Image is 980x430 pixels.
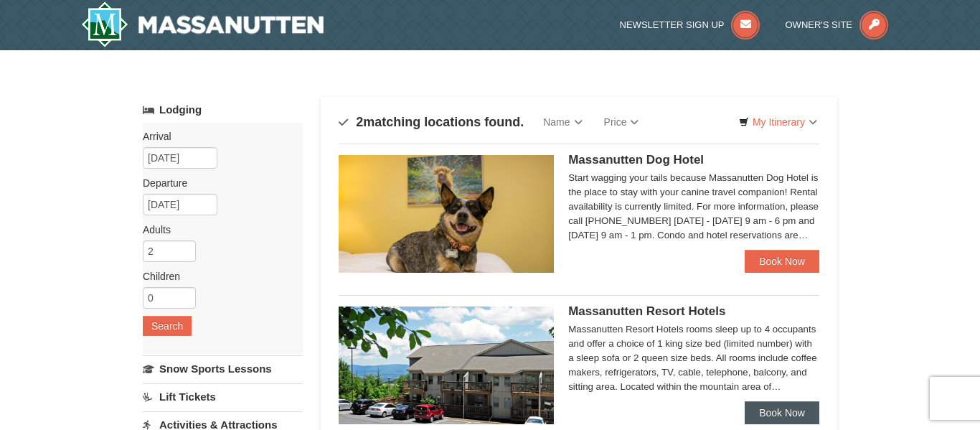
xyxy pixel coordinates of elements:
[143,383,303,410] a: Lift Tickets
[786,19,853,30] span: Owner's Site
[745,401,819,424] a: Book Now
[568,322,819,394] div: Massanutten Resort Hotels rooms sleep up to 4 occupants and offer a choice of 1 king size bed (li...
[143,176,292,190] label: Departure
[620,19,725,30] span: Newsletter Sign Up
[593,108,650,136] a: Price
[143,97,303,123] a: Lodging
[745,250,819,273] a: Book Now
[143,129,292,144] label: Arrival
[81,1,324,47] img: Massanutten Resort Logo
[568,304,725,318] span: Massanutten Resort Hotels
[730,111,826,133] a: My Itinerary
[143,355,303,382] a: Snow Sports Lessons
[143,269,292,284] label: Children
[568,153,704,167] span: Massanutten Dog Hotel
[339,115,524,129] h4: matching locations found.
[143,223,292,237] label: Adults
[786,19,889,30] a: Owner's Site
[356,115,363,129] span: 2
[81,1,324,47] a: Massanutten Resort
[620,19,760,30] a: Newsletter Sign Up
[532,108,593,136] a: Name
[339,307,554,424] img: 19219026-1-e3b4ac8e.jpg
[143,316,192,336] button: Search
[339,155,554,273] img: 27428181-5-81c892a3.jpg
[568,171,819,243] div: Start wagging your tails because Massanutten Dog Hotel is the place to stay with your canine trav...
